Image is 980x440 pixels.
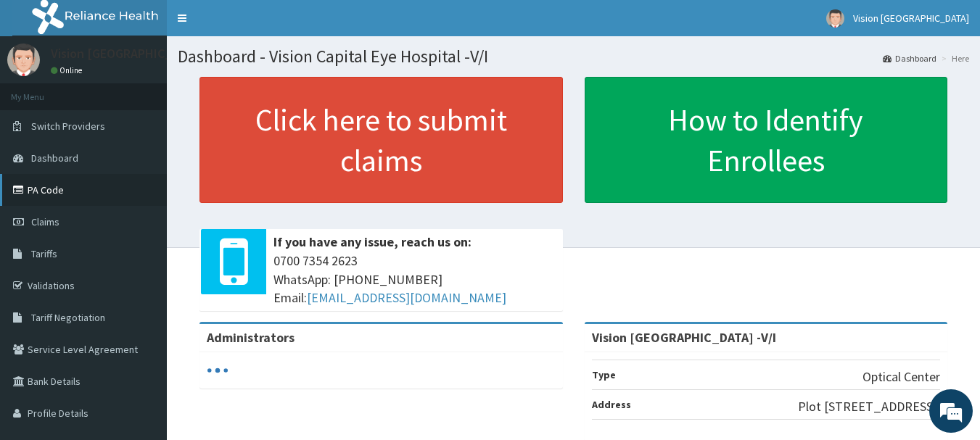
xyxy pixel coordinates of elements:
span: Claims [31,215,59,228]
b: Address [592,398,631,411]
p: Vision [GEOGRAPHIC_DATA] [51,47,207,60]
img: User Image [826,9,844,28]
a: Online [51,65,86,75]
strong: Vision [GEOGRAPHIC_DATA] -V/I [592,329,776,346]
b: If you have any issue, reach us on: [273,233,472,250]
span: Dashboard [31,151,78,165]
a: Click here to submit claims [199,77,563,203]
p: Optical Center [862,368,940,386]
h1: Dashboard - Vision Capital Eye Hospital -V/I [178,47,969,66]
b: Type [592,368,616,381]
p: Plot [STREET_ADDRESS]. [798,397,940,416]
a: Dashboard [883,52,936,65]
svg: audio-loading [207,360,228,381]
span: Tariff Negotiation [31,311,105,324]
a: How to Identify Enrollees [585,77,948,203]
img: User Image [7,43,40,76]
b: Administrators [207,329,295,346]
span: Tariffs [31,247,57,260]
span: 0700 7354 2623 WhatsApp: [PHONE_NUMBER] Email: [273,252,556,307]
span: Switch Providers [31,120,105,133]
a: [EMAIL_ADDRESS][DOMAIN_NAME] [307,289,506,306]
li: Here [938,52,969,65]
span: Vision [GEOGRAPHIC_DATA] [853,12,969,25]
